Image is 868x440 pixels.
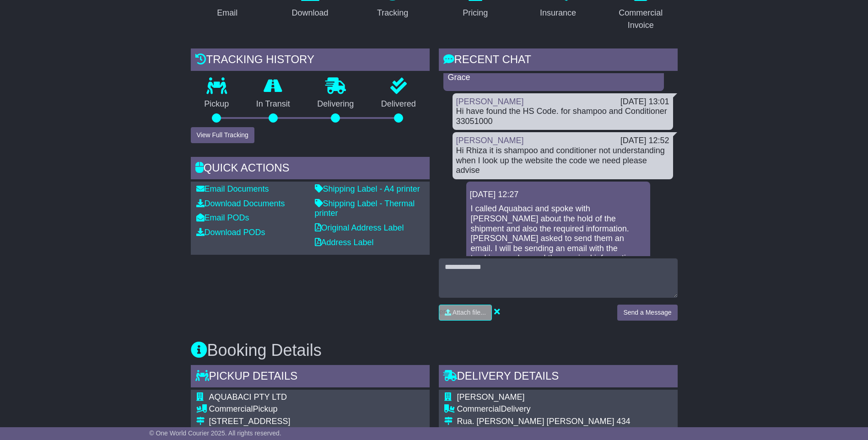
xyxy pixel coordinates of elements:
a: Address Label [315,238,374,247]
a: Shipping Label - A4 printer [315,184,420,193]
div: Insurance [540,7,576,19]
p: Grace [448,73,659,83]
div: Tracking history [191,48,430,73]
a: [PERSON_NAME] [456,97,524,106]
div: Hi Rhiza it is shampoo and conditioner not understanding when I look up the website the code we n... [456,146,669,176]
div: Delivery [457,404,672,414]
span: AQUABACI PTY LTD [209,392,287,402]
div: Email [217,7,237,19]
div: Pickup Details [191,365,430,390]
span: [PERSON_NAME] [457,392,525,402]
div: [STREET_ADDRESS] [209,417,416,427]
button: View Full Tracking [191,127,254,143]
div: Download [291,7,328,19]
a: Email Documents [196,184,269,193]
h3: Booking Details [191,341,678,360]
div: RECENT CHAT [439,48,678,73]
div: Quick Actions [191,157,430,182]
div: Pricing [463,7,488,19]
button: Send a Message [617,305,677,321]
span: Commercial [209,404,253,413]
div: Commercial Invoice [610,7,672,32]
span: © One World Courier 2025. All rights reserved. [149,429,281,437]
p: Delivered [367,99,430,109]
a: Shipping Label - Thermal printer [315,199,415,218]
a: [PERSON_NAME] [456,136,524,145]
div: Pickup [209,404,416,414]
span: Commercial [457,404,501,413]
div: [DATE] 12:27 [470,190,647,200]
div: [DATE] 12:52 [620,136,669,146]
p: In Transit [243,99,304,109]
div: Tracking [377,7,408,19]
p: Delivering [304,99,368,109]
div: Rua. [PERSON_NAME] [PERSON_NAME] 434 [457,417,672,427]
a: Email PODs [196,213,249,222]
p: I called Aquabaci and spoke with [PERSON_NAME] about the hold of the shipment and also the requir... [471,204,646,263]
a: Original Address Label [315,223,404,232]
a: Download PODs [196,228,265,237]
div: [DATE] 13:01 [620,97,669,107]
p: Pickup [191,99,243,109]
div: Delivery Details [439,365,678,390]
a: Download Documents [196,199,285,208]
div: Hi have found the HS Code. for shampoo and Conditioner 33051000 [456,107,669,126]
